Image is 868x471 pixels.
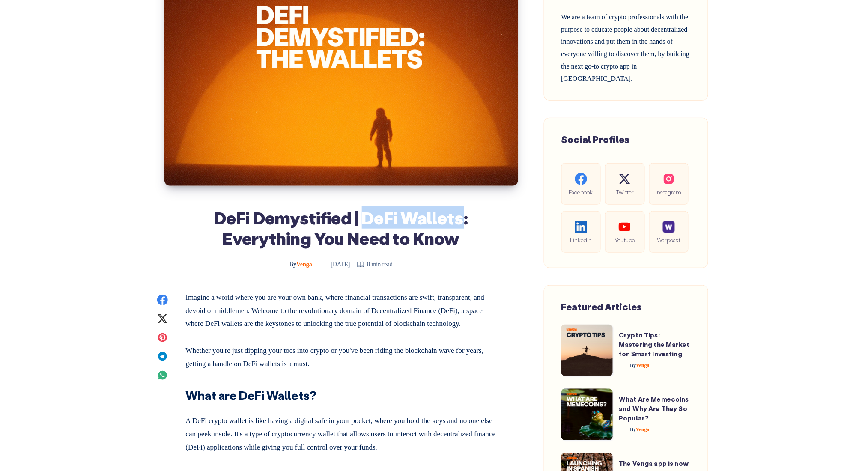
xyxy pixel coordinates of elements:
a: Youtube [605,211,644,253]
span: LinkedIn [568,235,594,245]
span: Youtube [612,235,638,245]
h1: DeFi Demystified | DeFi Wallets: Everything You Need to Know [186,207,497,248]
span: Instagram [656,187,682,197]
span: Venga [289,261,312,268]
a: Warpcast [649,211,689,253]
a: LinkedIn [561,211,601,253]
span: Social Profiles [561,133,630,146]
span: Twitter [612,187,638,197]
a: What Are Memecoins and Why Are They So Popular? [619,395,689,422]
span: Venga [630,426,650,432]
img: social-youtube.99db9aba05279f803f3e7a4a838dfb6c.svg [619,221,631,233]
img: social-warpcast.e8a23a7ed3178af0345123c41633f860.png [663,221,675,233]
img: social-linkedin.be646fe421ccab3a2ad91cb58bdc9694.svg [575,221,587,233]
p: A DeFi crypto wallet is like having a digital safe in your pocket, where you hold the keys and no... [186,411,497,454]
span: Facebook [568,187,594,197]
time: [DATE] [319,261,350,268]
span: We are a team of crypto professionals with the purpose to educate people about decentralized inno... [561,13,690,82]
span: Featured Articles [561,301,642,313]
span: By [630,362,636,368]
a: Crypto Tips: Mastering the Market for Smart Investing [619,331,690,358]
p: Whether you're just dipping your toes into crypto or you've been riding the blockchain wave for y... [186,341,497,370]
strong: What are DeFi Wallets? [186,388,317,403]
p: Imagine a world where you are your own bank, where financial transactions are swift, transparent,... [186,291,497,331]
a: Twitter [605,163,644,205]
div: 8 min read [357,259,393,270]
a: Facebook [561,163,601,205]
a: ByVenga [619,426,650,432]
a: ByVenga [619,362,650,368]
span: Warpcast [656,235,682,245]
span: Venga [630,362,650,368]
a: ByVenga [289,261,314,268]
span: By [630,426,636,432]
a: Instagram [649,163,689,205]
span: By [289,261,296,268]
